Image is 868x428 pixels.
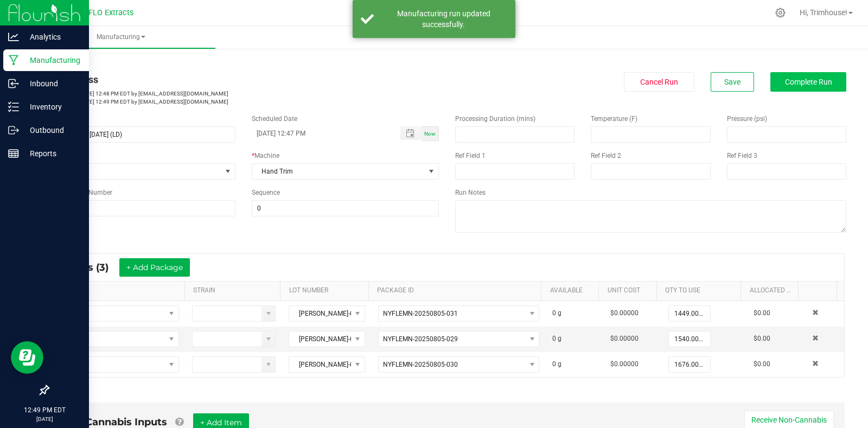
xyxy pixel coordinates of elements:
[624,72,694,92] button: Cancel Run
[380,8,507,30] div: Manufacturing run updated successfully.
[558,360,561,368] span: g
[455,115,535,123] span: Processing Duration (mins)
[8,101,19,112] inline-svg: Inventory
[550,286,595,295] a: AVAILABLESortable
[724,78,741,86] span: Save
[57,306,165,321] span: HARV
[252,164,425,179] span: Hand Trim
[61,261,119,273] span: Inputs (3)
[770,72,846,92] button: Complete Run
[26,33,215,42] span: Manufacturing
[807,286,833,295] a: Sortable
[558,309,561,317] span: g
[175,416,183,428] a: Add Non-Cannabis items that were also consumed in the run (e.g. gloves and packaging); Also add N...
[19,77,84,90] p: Inbound
[193,286,276,295] a: STRAINSortable
[5,415,84,423] p: [DATE]
[750,286,794,295] a: Allocated CostSortable
[552,309,556,317] span: 0
[400,126,422,140] span: Toggle popup
[665,286,737,295] a: QTY TO USESortable
[785,78,832,86] span: Complete Run
[754,335,770,342] span: $0.00
[455,152,486,159] span: Ref Field 1
[60,416,167,428] span: Non-Cannabis Inputs
[591,152,621,159] span: Ref Field 2
[610,309,639,317] span: $0.00000
[252,189,280,196] span: Sequence
[88,8,133,17] span: FLO Extracts
[254,152,279,159] span: Machine
[289,357,350,372] span: [PERSON_NAME]-072325
[552,360,556,368] span: 0
[252,126,390,140] input: Scheduled Datetime
[8,78,19,89] inline-svg: Inbound
[424,131,436,137] span: Now
[48,72,439,87] div: In Progress
[552,335,556,342] span: 0
[56,331,179,347] span: NO DATA FOUND
[19,30,84,43] p: Analytics
[48,98,439,106] p: [DATE] 12:49 PM EDT by [EMAIL_ADDRESS][DOMAIN_NAME]
[56,356,179,373] span: NO DATA FOUND
[119,258,190,277] button: + Add Package
[558,335,561,342] span: g
[383,310,458,317] span: NYFLEMN-20250805-031
[800,8,847,17] span: Hi, Trimhouse!
[383,335,458,343] span: NYFLEMN-20250805-029
[711,72,754,92] button: Save
[19,124,84,137] p: Outbound
[455,189,486,196] span: Run Notes
[19,100,84,113] p: Inventory
[48,164,221,179] span: None
[377,286,537,295] a: PACKAGE IDSortable
[57,331,165,347] span: HARV
[5,405,84,415] p: 12:49 PM EDT
[48,90,439,98] p: [DATE] 12:48 PM EDT by [EMAIL_ADDRESS][DOMAIN_NAME]
[591,115,637,123] span: Temperature (F)
[26,26,215,49] a: Manufacturing
[610,360,639,368] span: $0.00000
[289,286,365,295] a: LOT NUMBERSortable
[8,125,19,136] inline-svg: Outbound
[289,331,350,347] span: [PERSON_NAME]-072325
[727,115,767,123] span: Pressure (psi)
[57,357,165,372] span: HARV
[8,148,19,159] inline-svg: Reports
[19,147,84,160] p: Reports
[754,360,770,368] span: $0.00
[640,78,678,86] span: Cancel Run
[252,115,297,123] span: Scheduled Date
[8,55,19,66] inline-svg: Manufacturing
[727,152,757,159] span: Ref Field 3
[754,309,770,317] span: $0.00
[58,286,180,295] a: ITEMSortable
[11,341,43,374] iframe: Resource center
[608,286,652,295] a: Unit CostSortable
[383,361,458,368] span: NYFLEMN-20250805-030
[8,31,19,42] inline-svg: Analytics
[774,8,787,18] div: Manage settings
[289,306,350,321] span: [PERSON_NAME]-072325
[56,305,179,322] span: NO DATA FOUND
[19,54,84,67] p: Manufacturing
[610,335,639,342] span: $0.00000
